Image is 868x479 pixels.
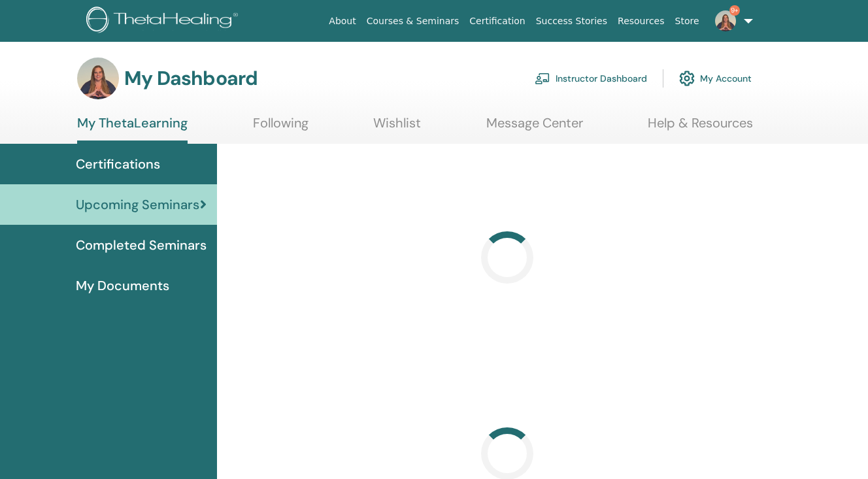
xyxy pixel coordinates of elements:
a: Certification [464,9,530,33]
a: Help & Resources [648,115,753,140]
span: Certifications [76,154,160,174]
span: My Documents [76,276,169,295]
a: Message Center [486,115,583,140]
a: Courses & Seminars [361,9,465,33]
a: Success Stories [531,9,612,33]
a: Resources [612,9,670,33]
a: Store [670,9,705,33]
img: default.jpg [77,58,119,99]
span: 9+ [729,5,740,16]
img: chalkboard-teacher.svg [535,73,550,84]
img: cog.svg [679,67,695,90]
img: logo.png [86,7,242,36]
a: My Account [679,64,752,93]
h3: My Dashboard [124,67,258,90]
span: Upcoming Seminars [76,195,199,214]
img: default.jpg [715,10,736,31]
a: Wishlist [373,115,421,140]
a: Following [253,115,309,140]
a: My ThetaLearning [77,115,188,144]
a: About [324,9,361,33]
span: Completed Seminars [76,235,207,255]
a: Instructor Dashboard [535,64,647,93]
